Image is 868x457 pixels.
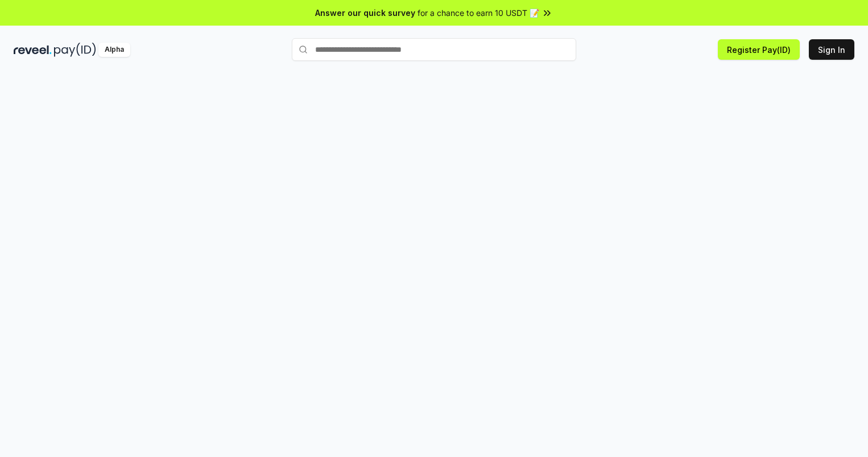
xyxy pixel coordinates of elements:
[14,43,52,57] img: reveel_dark
[718,39,800,60] button: Register Pay(ID)
[418,7,539,19] span: for a chance to earn 10 USDT 📝
[54,43,96,57] img: pay_id
[315,7,415,19] span: Answer our quick survey
[98,43,130,57] div: Alpha
[809,39,854,60] button: Sign In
